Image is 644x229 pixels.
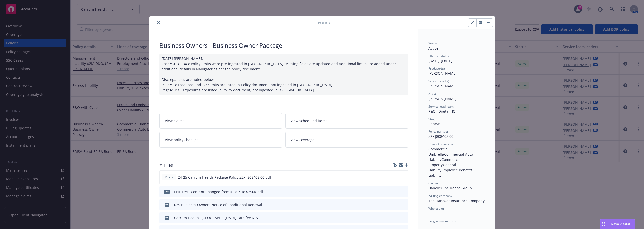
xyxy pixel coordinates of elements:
a: View coverage [285,132,408,148]
h3: Files [164,162,173,168]
span: View policy changes [165,137,198,142]
button: Nova Assist [600,219,635,229]
span: Writing company [428,194,452,198]
span: General Liability [428,162,457,172]
span: View scheduled items [291,118,327,123]
span: Z2F J808408 00 [428,134,453,139]
button: download file [394,215,398,220]
button: preview file [402,202,406,207]
span: [PERSON_NAME] [428,84,457,88]
span: Commercial Umbrella [428,147,450,157]
span: Nova Assist [611,222,631,226]
button: close [155,20,162,26]
span: View claims [165,118,184,123]
span: Service lead team [428,104,454,109]
button: download file [393,175,397,180]
div: [DATE] - [DATE] [428,54,485,63]
span: Commercial Auto Liability [428,152,474,162]
div: Drag to move [600,219,607,229]
span: Lines of coverage [428,142,453,146]
a: View scheduled items [285,113,408,129]
div: [DATE] [PERSON_NAME]: Case# 01311343: Policy limits were pre-ingested in [GEOGRAPHIC_DATA]. Missi... [159,54,408,95]
div: Carrum Health- [GEOGRAPHIC_DATA] Late fee $15 [174,215,258,220]
span: P&C - Digital HC [428,109,455,114]
span: Renewal [428,121,443,126]
div: Business Owners - Business Owner Package [159,41,408,50]
span: Policy [318,20,330,25]
span: Effective dates [428,54,449,58]
span: Stage [428,117,436,121]
button: preview file [402,215,406,220]
span: Commercial Property [428,157,463,167]
a: View policy changes [159,132,283,148]
span: Status [428,41,437,45]
span: Wholesaler [428,206,444,211]
span: 24-25 Carrum Health-Package Policy Z2F J808408 00.pdf [178,175,271,180]
button: download file [394,189,398,194]
div: ENDT #1- Content Changed from $270K to $250K.pdf [174,189,263,194]
span: pdf [164,190,170,193]
span: AC(s) [428,92,436,96]
div: 025 Business Owners Notice of Conditional Renewal [174,202,262,207]
span: - [428,211,430,216]
span: View coverage [291,137,314,142]
button: preview file [402,189,406,194]
span: Employee Benefits Liability [428,168,473,178]
span: Program administrator [428,219,461,223]
span: Policy [164,175,174,179]
span: [PERSON_NAME] [428,96,457,101]
a: View claims [159,113,283,129]
div: Files [159,162,173,168]
span: Active [428,46,438,51]
span: Policy number [428,129,448,134]
span: Carrier [428,181,438,185]
span: - [428,223,430,228]
span: The Hanover Insurance Company [428,198,485,203]
span: Producer(s) [428,66,445,71]
button: preview file [401,175,406,180]
span: Service lead(s) [428,79,449,83]
span: [PERSON_NAME] [428,71,457,76]
button: download file [394,202,398,207]
span: Hanover Insurance Group [428,186,472,190]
